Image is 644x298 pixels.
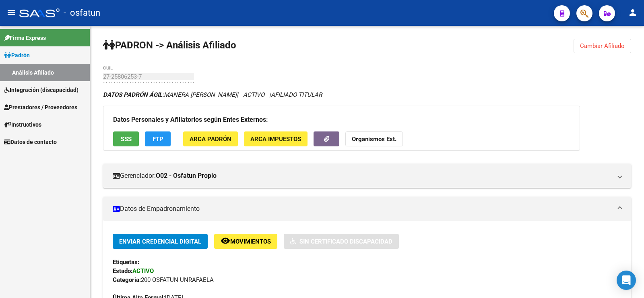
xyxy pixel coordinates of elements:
[103,164,631,188] mat-expansion-panel-header: Gerenciador:O02 - Osfatun Propio
[113,275,621,284] div: 200 OSFATUN UNRAFAELA
[119,238,201,245] span: Enviar Credencial Digital
[352,135,396,143] strong: Organismos Ext.
[299,238,392,245] span: Sin Certificado Discapacidad
[345,131,403,146] button: Organismos Ext.
[103,40,236,51] strong: PADRON -> Análisis Afiliado
[103,91,237,98] span: MANERA [PERSON_NAME]
[4,85,78,94] span: Integración (discapacidad)
[580,42,625,50] span: Cambiar Afiliado
[103,197,631,221] mat-expansion-panel-header: Datos de Empadronamiento
[271,91,322,98] span: AFILIADO TITULAR
[230,238,271,245] span: Movimientos
[284,234,399,249] button: Sin Certificado Discapacidad
[145,131,171,146] button: FTP
[113,131,139,146] button: SSS
[113,114,570,125] h3: Datos Personales y Afiliatorios según Entes Externos:
[153,135,163,143] span: FTP
[132,267,154,275] strong: ACTIVO
[617,271,636,290] div: Open Intercom Messenger
[6,8,16,17] mat-icon: menu
[113,204,612,213] mat-panel-title: Datos de Empadronamiento
[121,135,132,143] span: SSS
[4,103,77,112] span: Prestadores / Proveedores
[113,234,208,249] button: Enviar Credencial Digital
[574,39,631,53] button: Cambiar Afiliado
[4,51,30,60] span: Padrón
[103,91,322,98] i: | ACTIVO |
[190,135,231,143] span: ARCA Padrón
[183,131,238,146] button: ARCA Padrón
[113,267,132,275] strong: Estado:
[214,234,277,249] button: Movimientos
[4,120,41,129] span: Instructivos
[113,258,139,266] strong: Etiquetas:
[628,8,638,17] mat-icon: person
[64,4,100,22] span: - osfatun
[4,33,46,42] span: Firma Express
[244,131,308,146] button: ARCA Impuestos
[221,236,230,246] mat-icon: remove_red_eye
[250,135,301,143] span: ARCA Impuestos
[113,276,141,283] strong: Categoria:
[156,171,217,180] strong: O02 - Osfatun Propio
[4,138,57,146] span: Datos de contacto
[103,91,164,98] strong: DATOS PADRÓN ÁGIL:
[113,171,612,180] mat-panel-title: Gerenciador:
